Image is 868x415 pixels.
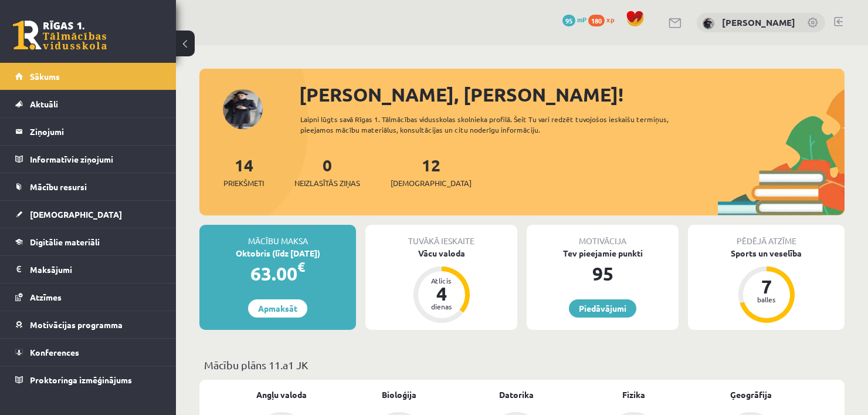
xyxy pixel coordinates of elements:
span: Motivācijas programma [30,319,123,330]
a: Digitālie materiāli [15,228,161,255]
p: Mācību plāns 11.a1 JK [204,357,840,373]
div: Mācību maksa [199,225,356,247]
span: Priekšmeti [223,177,264,189]
div: Tuvākā ieskaite [365,225,517,247]
span: 180 [588,15,605,26]
span: Proktoringa izmēģinājums [30,374,132,385]
span: Sākums [30,71,60,82]
a: 180 xp [588,15,620,24]
a: Ziņojumi [15,118,161,145]
a: [DEMOGRAPHIC_DATA] [15,201,161,228]
a: Aktuāli [15,90,161,117]
div: 7 [749,277,784,296]
a: Sports un veselība 7 balles [688,247,845,325]
a: Angļu valoda [256,389,307,401]
a: Konferences [15,339,161,366]
legend: Informatīvie ziņojumi [30,146,161,173]
span: Konferences [30,347,79,357]
a: 12[DEMOGRAPHIC_DATA] [391,154,472,189]
a: Motivācijas programma [15,311,161,338]
div: balles [749,296,784,303]
a: Proktoringa izmēģinājums [15,366,161,393]
div: Oktobris (līdz [DATE]) [199,247,356,259]
legend: Maksājumi [30,256,161,283]
a: Atzīmes [15,284,161,311]
a: Apmaksāt [248,299,307,318]
a: Maksājumi [15,256,161,283]
span: Mācību resursi [30,181,87,192]
a: Informatīvie ziņojumi [15,146,161,173]
img: Leo Dalinkevičs [703,18,714,29]
div: Motivācija [527,225,679,247]
div: Sports un veselība [688,247,845,259]
div: [PERSON_NAME], [PERSON_NAME]! [299,80,845,109]
legend: Ziņojumi [30,118,161,145]
a: Sākums [15,63,161,90]
a: Fizika [622,389,645,401]
span: Neizlasītās ziņas [294,177,360,189]
a: Vācu valoda Atlicis 4 dienas [365,247,517,325]
a: Mācību resursi [15,173,161,200]
div: dienas [424,303,459,310]
span: [DEMOGRAPHIC_DATA] [391,177,472,189]
div: Pēdējā atzīme [688,225,845,247]
span: Atzīmes [30,292,62,302]
span: xp [606,15,614,24]
a: Rīgas 1. Tālmācības vidusskola [13,21,107,50]
span: 95 [562,15,575,26]
a: Datorika [499,389,534,401]
a: 14Priekšmeti [223,154,264,189]
a: [PERSON_NAME] [722,16,795,28]
div: 95 [527,259,679,288]
a: Bioloģija [382,389,416,401]
span: Aktuāli [30,99,58,109]
div: Vācu valoda [365,247,517,259]
a: 95 mP [562,15,586,24]
a: Piedāvājumi [569,299,636,318]
div: 4 [424,284,459,303]
div: Laipni lūgts savā Rīgas 1. Tālmācības vidusskolas skolnieka profilā. Šeit Tu vari redzēt tuvojošo... [300,114,687,135]
span: € [297,258,305,275]
div: 63.00 [199,259,356,288]
span: mP [577,15,586,24]
div: Tev pieejamie punkti [527,247,679,259]
a: Ģeogrāfija [730,389,772,401]
div: Atlicis [424,277,459,284]
span: [DEMOGRAPHIC_DATA] [30,209,122,220]
span: Digitālie materiāli [30,237,100,247]
a: 0Neizlasītās ziņas [294,154,360,189]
